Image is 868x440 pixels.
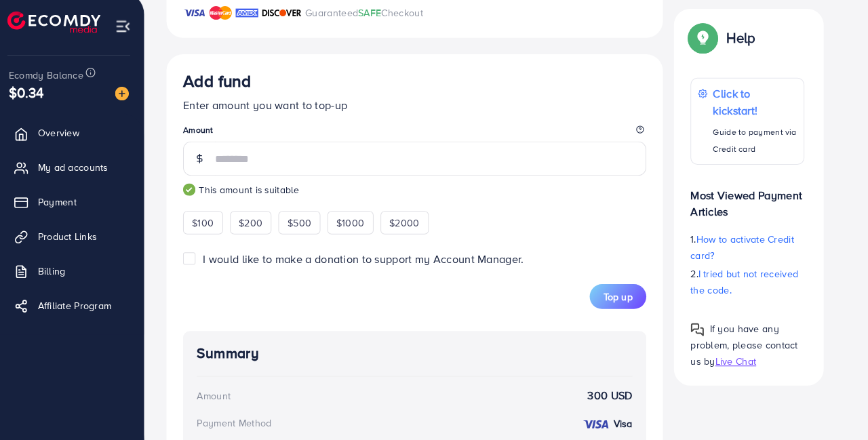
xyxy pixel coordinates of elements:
[707,129,790,162] p: Guide to payment via Credit card
[200,390,233,403] div: Amount
[10,159,138,186] a: My ad accounts
[43,233,102,247] span: Product Links
[810,379,858,430] iframe: Chat
[200,346,628,363] h4: Summary
[685,268,797,301] p: 2.
[359,14,382,27] span: SAFE
[720,37,749,53] p: Help
[43,199,81,213] span: Payment
[10,193,138,220] a: Payment
[584,388,628,404] strong: 300 USD
[195,220,217,233] span: $100
[186,188,199,200] img: guide
[212,12,235,28] img: brand
[43,267,71,281] span: Billing
[186,129,642,146] legend: Amount
[43,165,113,179] span: My ad accounts
[599,292,628,306] span: Top up
[186,187,642,201] small: This amount is suitable
[609,417,628,431] strong: Visa
[10,226,138,254] a: Product Links
[709,355,749,369] span: Live Chat
[43,301,116,315] span: Affiliate Program
[685,270,791,300] span: I tried but not received the code.
[685,324,791,369] span: If you have any problem, please contact us by
[685,325,698,338] img: Popup guide
[43,132,84,145] span: Overview
[206,254,521,269] span: I would like to make a donation to support my Account Manager.
[685,235,797,267] p: 1.
[10,260,138,287] a: Billing
[186,102,642,119] p: Enter amount you want to top-up
[337,220,365,233] span: $1000
[14,19,105,40] img: logo
[578,419,606,430] img: credit
[15,89,50,108] span: $0.34
[186,12,209,28] img: brand
[119,93,133,106] img: image
[707,92,790,124] p: Click to kickstart!
[685,236,787,266] span: How to activate Credit card?
[389,220,419,233] span: $2000
[200,416,273,430] div: Payment Method
[241,220,265,233] span: $200
[119,26,135,41] img: menu
[238,12,260,28] img: brand
[186,77,253,97] h3: Add fund
[685,180,797,224] p: Most Viewed Payment Articles
[10,125,138,152] a: Overview
[15,75,88,88] span: Ecomdy Balance
[307,12,422,28] p: Guaranteed Checkout
[685,33,709,57] img: Popup guide
[10,294,138,321] a: Affiliate Program
[586,287,642,311] button: Top up
[289,220,313,233] span: $500
[264,12,303,28] img: brand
